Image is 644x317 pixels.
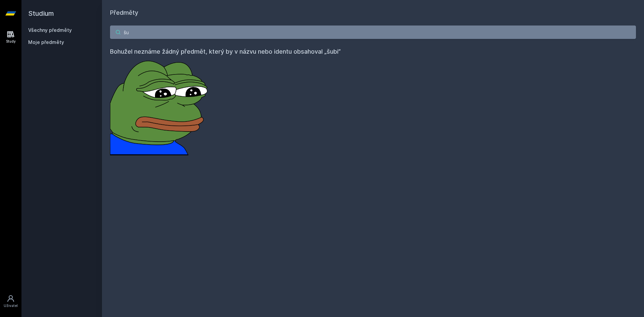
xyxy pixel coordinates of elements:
[1,291,20,312] a: Uživatel
[110,56,211,155] img: error_picture.png
[110,47,636,56] h4: Bohužel neznáme žádný předmět, který by v názvu nebo identu obsahoval „šubi”
[110,8,636,17] h1: Předměty
[6,39,16,44] div: Study
[28,27,72,33] a: Všechny předměty
[28,39,64,46] span: Moje předměty
[110,25,636,39] input: Název nebo ident předmětu…
[1,27,20,47] a: Study
[4,303,18,308] div: Uživatel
